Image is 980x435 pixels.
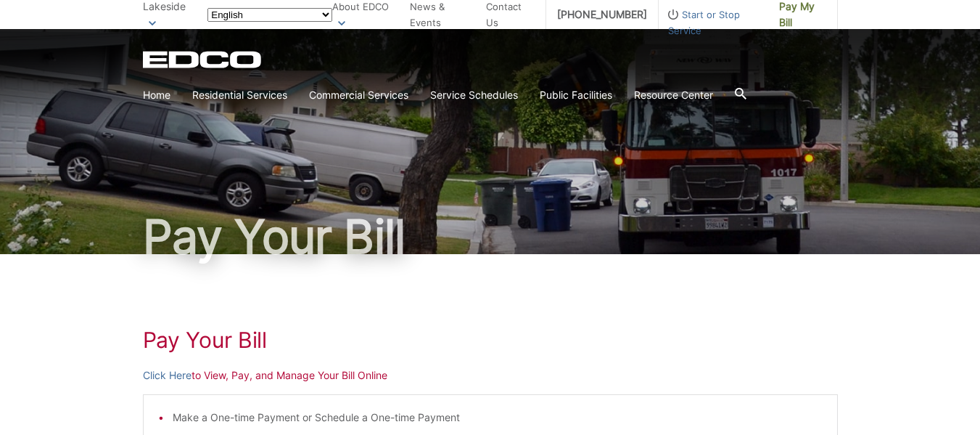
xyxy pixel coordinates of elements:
a: Public Facilities [540,87,612,103]
a: Click Here [143,367,192,383]
a: Home [143,87,170,103]
a: Residential Services [192,87,287,103]
li: Make a One-time Payment or Schedule a One-time Payment [173,410,823,426]
select: Select a language [207,8,332,22]
a: Service Schedules [430,87,518,103]
a: Commercial Services [309,87,408,103]
h1: Pay Your Bill [143,214,838,260]
h1: Pay Your Bill [143,327,838,353]
a: Resource Center [634,87,713,103]
p: to View, Pay, and Manage Your Bill Online [143,367,838,383]
a: EDCD logo. Return to the homepage. [143,51,263,68]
